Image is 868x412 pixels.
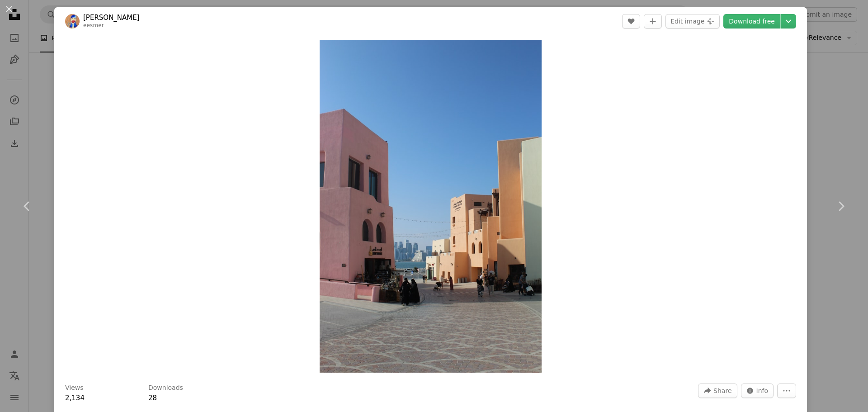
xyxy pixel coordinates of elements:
[65,384,84,393] h3: Views
[65,14,80,28] img: Go to etkin esmer's profile
[83,22,104,28] a: eesmer
[320,40,542,373] button: Zoom in on this image
[320,40,542,373] img: A group of people sitting outside of a pink building
[741,384,774,398] button: Stats about this image
[777,384,796,398] button: More Actions
[723,14,780,28] a: Download free
[665,14,720,28] button: Edit image
[814,163,868,250] a: Next
[622,14,640,28] button: Like
[781,14,796,28] button: Choose download size
[756,384,769,398] span: Info
[644,14,662,28] button: Add to Collection
[698,384,737,398] button: Share this image
[713,384,731,398] span: Share
[148,394,157,402] span: 28
[148,384,183,393] h3: Downloads
[83,13,140,22] a: [PERSON_NAME]
[65,394,85,402] span: 2,134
